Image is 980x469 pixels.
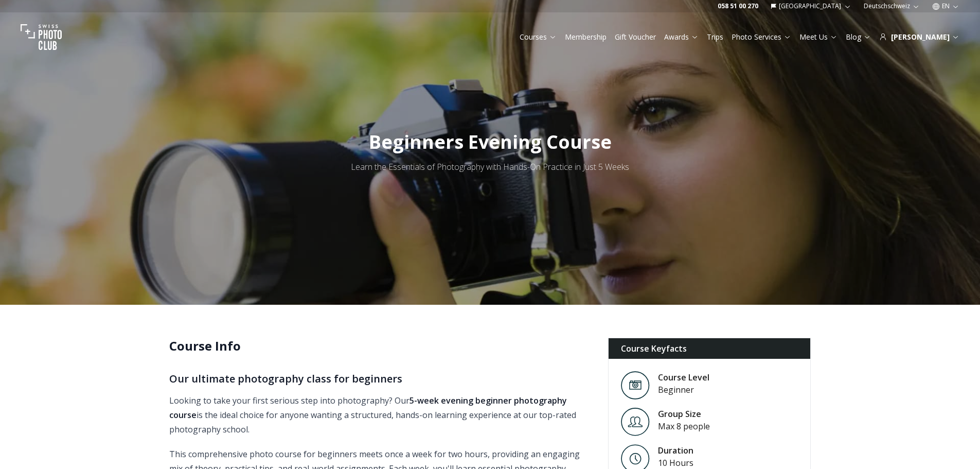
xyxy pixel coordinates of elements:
span: Beginners Evening Course [369,129,612,154]
a: Trips [707,32,723,42]
div: Duration [658,444,693,457]
div: [PERSON_NAME] [879,32,959,42]
div: Course Level [658,371,709,384]
button: Awards [660,30,703,44]
a: Photo Services [732,32,791,42]
div: Group Size [658,408,710,420]
a: Membership [565,32,607,42]
img: Swiss photo club [21,16,62,58]
img: Level [621,408,650,436]
button: Meet Us [795,30,842,44]
h2: Course Info [169,338,592,354]
span: Learn the Essentials of Photography with Hands-On Practice in Just 5 Weeks [351,161,629,172]
a: Meet Us [799,32,838,42]
h3: Our ultimate photography class for beginners [169,371,592,387]
div: Beginner [658,384,709,396]
div: 10 Hours [658,457,693,469]
button: Blog [842,30,875,44]
p: Looking to take your first serious step into photography? Our is the ideal choice for anyone want... [169,393,592,437]
button: Trips [703,30,727,44]
a: Blog [846,32,871,42]
div: Course Keyfacts [609,338,811,359]
a: Awards [664,32,699,42]
div: Max 8 people [658,420,710,432]
button: Courses [515,30,561,44]
button: Photo Services [727,30,795,44]
a: Gift Voucher [615,32,656,42]
a: Courses [520,32,557,42]
button: Membership [561,30,611,44]
img: Level [621,371,650,399]
a: 058 51 00 270 [718,2,758,10]
button: Gift Voucher [611,30,660,44]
